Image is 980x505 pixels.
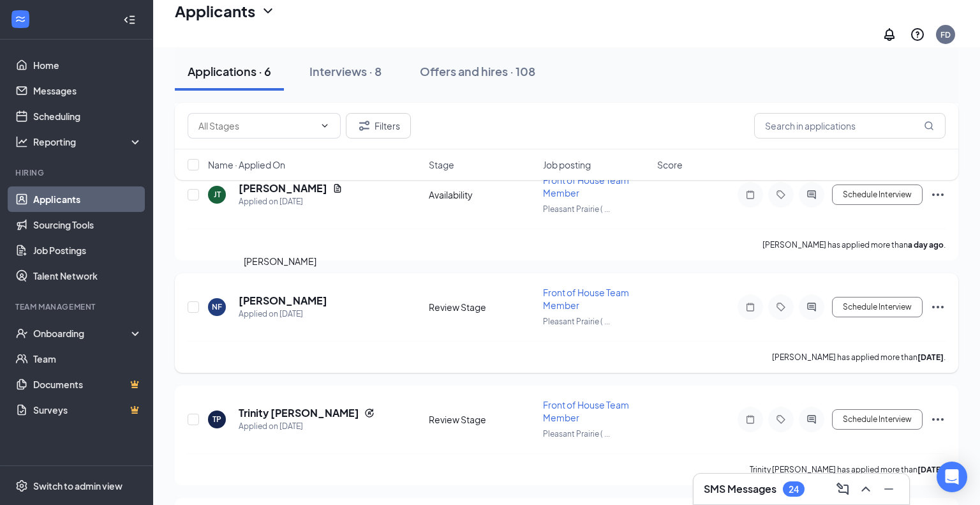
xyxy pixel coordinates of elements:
div: Interviews · 8 [309,63,382,79]
button: Schedule Interview [832,297,923,317]
svg: Filter [357,118,372,133]
span: Front of House Team Member [543,287,629,311]
div: Applied on [DATE] [239,195,343,208]
div: FD [940,29,951,40]
svg: Note [743,414,758,425]
svg: Ellipses [930,299,946,315]
a: Talent Network [33,263,142,289]
svg: ChevronDown [260,3,276,19]
p: [PERSON_NAME] has applied more than . [772,352,946,363]
div: Applications · 6 [188,63,271,79]
button: Schedule Interview [832,185,923,205]
input: All Stages [198,119,315,133]
svg: Settings [15,479,28,492]
span: Front of House Team Member [543,174,629,199]
a: Job Postings [33,237,142,263]
div: Applied on [DATE] [239,420,375,433]
svg: ActiveChat [804,190,819,200]
button: ComposeMessage [833,479,853,499]
p: Trinity [PERSON_NAME] has applied more than . [750,464,946,475]
svg: ChevronDown [320,121,330,131]
span: Name · Applied On [208,158,285,171]
a: DocumentsCrown [33,372,142,397]
svg: Ellipses [930,412,946,427]
span: Pleasant Prairie ( ... [543,204,610,214]
span: Pleasant Prairie ( ... [543,317,610,326]
h5: [PERSON_NAME] [239,294,327,308]
svg: Minimize [881,481,896,497]
span: Stage [429,158,454,171]
svg: Reapply [364,408,375,418]
svg: Note [743,190,758,200]
a: Team [33,346,142,372]
svg: Tag [773,302,789,312]
div: JT [214,189,221,200]
span: Front of House Team Member [543,399,629,423]
svg: Note [743,302,758,312]
svg: WorkstreamLogo [14,13,27,26]
svg: MagnifyingGlass [924,121,934,131]
b: [DATE] [917,352,944,362]
div: 24 [789,484,799,495]
a: Home [33,52,142,78]
svg: ComposeMessage [835,481,850,497]
div: NF [212,301,222,312]
div: Reporting [33,135,143,148]
div: Onboarding [33,327,131,340]
div: Review Stage [429,413,535,426]
svg: QuestionInfo [910,27,925,42]
div: Open Intercom Messenger [937,462,967,492]
svg: ActiveChat [804,414,819,425]
svg: Tag [773,190,789,200]
a: Scheduling [33,103,142,129]
div: TP [212,414,221,425]
h3: SMS Messages [704,482,776,496]
svg: Tag [773,414,789,425]
span: Pleasant Prairie ( ... [543,429,610,439]
button: ChevronUp [856,479,876,499]
div: Team Management [15,301,140,312]
div: Review Stage [429,301,535,313]
span: Job posting [543,158,591,171]
div: Hiring [15,167,140,178]
div: Offers and hires · 108 [420,63,535,79]
svg: Collapse [123,13,136,26]
svg: UserCheck [15,327,28,340]
div: Availability [429,188,535,201]
h5: Trinity [PERSON_NAME] [239,406,359,420]
div: [PERSON_NAME] [244,254,316,268]
button: Minimize [879,479,899,499]
a: Messages [33,78,142,103]
a: Applicants [33,186,142,212]
input: Search in applications [754,113,946,139]
span: Score [657,158,683,171]
div: Applied on [DATE] [239,308,327,320]
div: Switch to admin view [33,479,122,492]
b: a day ago [908,240,944,250]
a: SurveysCrown [33,397,142,423]
svg: Notifications [882,27,897,42]
svg: Ellipses [930,187,946,202]
svg: Analysis [15,135,28,148]
svg: ActiveChat [804,302,819,312]
a: Sourcing Tools [33,212,142,237]
b: [DATE] [917,465,944,474]
button: Filter Filters [346,113,411,139]
svg: ChevronUp [858,481,873,497]
p: [PERSON_NAME] has applied more than . [762,239,946,250]
button: Schedule Interview [832,409,923,430]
